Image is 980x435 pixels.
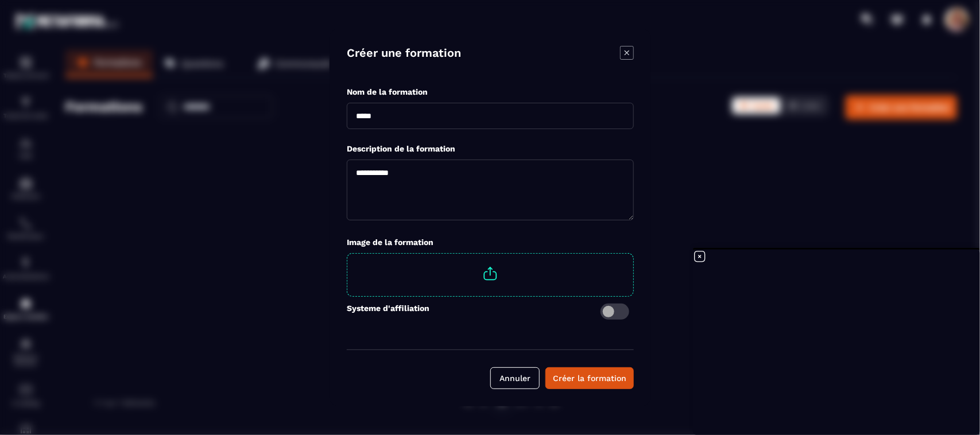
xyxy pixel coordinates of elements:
button: Créer la formation [545,367,634,389]
h4: Créer une formation [347,46,461,62]
button: Annuler [490,367,540,389]
div: Créer la formation [553,372,626,384]
label: Nom de la formation [347,87,428,96]
label: Image de la formation [347,238,433,247]
label: Systeme d'affiliation [347,304,429,320]
label: Description de la formation [347,144,455,153]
